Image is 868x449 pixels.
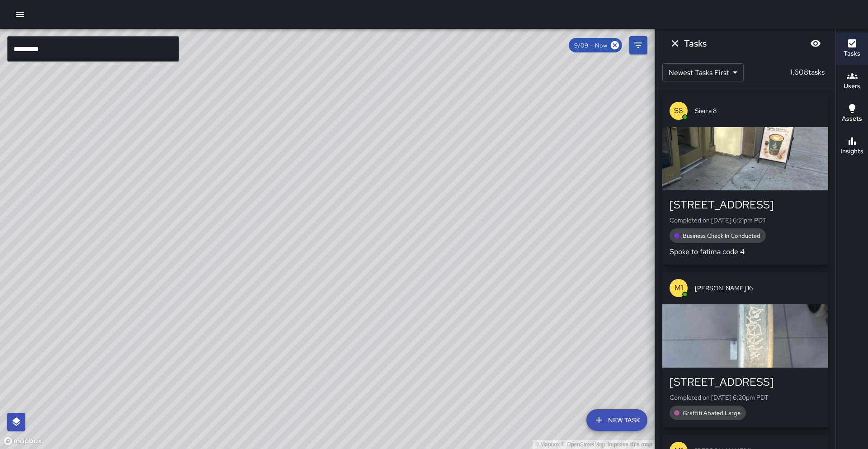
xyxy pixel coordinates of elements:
div: Newest Tasks First [662,63,744,81]
button: Tasks [836,33,868,65]
p: Completed on [DATE] 6:20pm PDT [670,393,821,402]
button: New Task [586,409,647,431]
h6: Tasks [684,36,707,51]
button: M1[PERSON_NAME] 16[STREET_ADDRESS]Completed on [DATE] 6:20pm PDTGraffiti Abated Large [662,272,828,427]
span: Graffiti Abated Large [677,409,746,417]
span: Sierra 8 [695,106,821,115]
button: Blur [807,34,825,52]
p: S8 [674,105,683,116]
p: Completed on [DATE] 6:21pm PDT [670,216,821,225]
button: Dismiss [666,34,684,52]
h6: Tasks [844,49,860,59]
button: S8Sierra 8[STREET_ADDRESS]Completed on [DATE] 6:21pm PDTBusiness Check In ConductedSpoke to fatim... [662,95,828,265]
button: Filters [629,36,647,54]
div: 9/09 — Now [569,38,622,52]
div: [STREET_ADDRESS] [670,198,821,212]
h6: Users [844,81,860,91]
p: M1 [675,283,683,293]
span: Business Check In Conducted [677,232,766,240]
h6: Assets [842,114,862,124]
p: 1,608 tasks [787,67,828,78]
p: Spoke to fatima code 4 [670,246,821,257]
button: Insights [836,130,868,163]
span: [PERSON_NAME] 16 [695,284,821,293]
h6: Insights [840,147,863,156]
div: [STREET_ADDRESS] [670,375,821,389]
span: 9/09 — Now [569,42,613,49]
button: Assets [836,98,868,130]
button: Users [836,65,868,98]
